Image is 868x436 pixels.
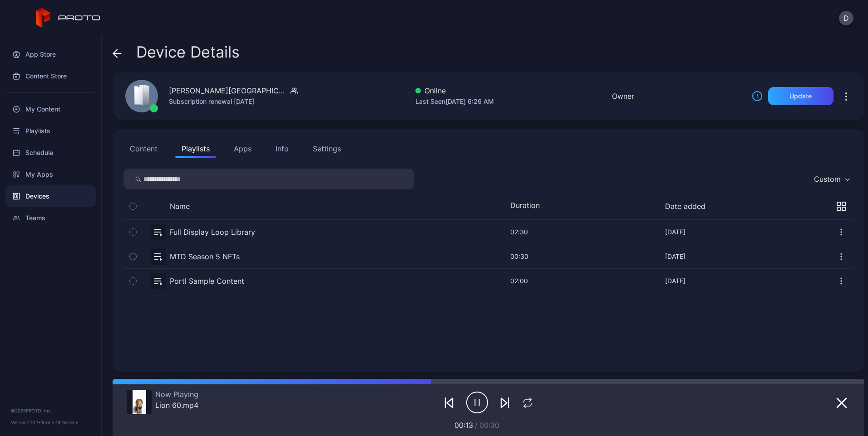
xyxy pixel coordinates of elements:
button: Date added [665,202,705,211]
a: My Apps [5,164,96,185]
button: Playlists [175,140,216,158]
div: Update [789,92,812,100]
button: D [839,11,853,25]
button: Info [269,140,295,158]
a: Schedule [5,142,96,164]
a: Devices [5,185,96,207]
div: © 2025 PROTO, Inc. [11,407,90,414]
button: Name [170,202,190,211]
button: Settings [306,140,347,158]
span: Version 1.13.1 • [11,420,41,425]
div: Last Seen [DATE] 6:26 AM [415,96,494,107]
button: Apps [227,140,258,158]
span: 00:13 [454,421,473,430]
div: Info [276,143,289,154]
div: Now Playing [155,390,198,399]
span: / [475,421,478,430]
button: Content [123,140,164,158]
div: Online [415,85,494,96]
div: Settings [313,143,341,154]
a: Teams [5,207,96,229]
div: Custom [814,174,841,184]
span: Device Details [136,44,240,61]
a: Content Store [5,65,96,87]
a: App Store [5,44,96,65]
div: Subscription renewal [DATE] [169,96,298,107]
div: Lion 60.mp4 [155,401,198,410]
div: Duration [510,201,547,212]
button: Custom [809,169,853,189]
button: Update [768,87,833,105]
a: Terms Of Service [41,420,79,425]
span: 00:30 [479,421,499,430]
a: My Content [5,98,96,120]
div: [PERSON_NAME][GEOGRAPHIC_DATA] Portl [169,85,287,96]
div: Owner [612,91,634,102]
a: Playlists [5,120,96,142]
